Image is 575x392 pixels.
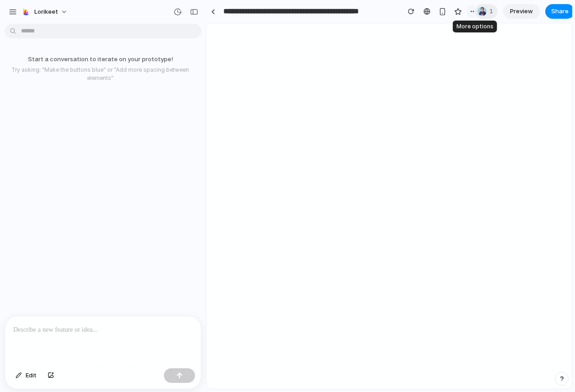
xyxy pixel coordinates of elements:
span: Edit [26,371,37,380]
span: 1 [489,7,496,16]
div: More options [453,21,497,32]
p: Try asking: "Make the buttons blue" or "Add more spacing between elements" [4,66,197,82]
button: Edit [11,368,41,383]
span: Lorikeet [34,7,58,16]
span: Share [551,7,569,16]
button: Share [545,4,575,19]
div: 1 [475,4,498,19]
button: Lorikeet [18,5,72,19]
a: Preview [503,4,540,19]
span: Preview [510,7,533,16]
p: Start a conversation to iterate on your prototype! [4,55,197,64]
